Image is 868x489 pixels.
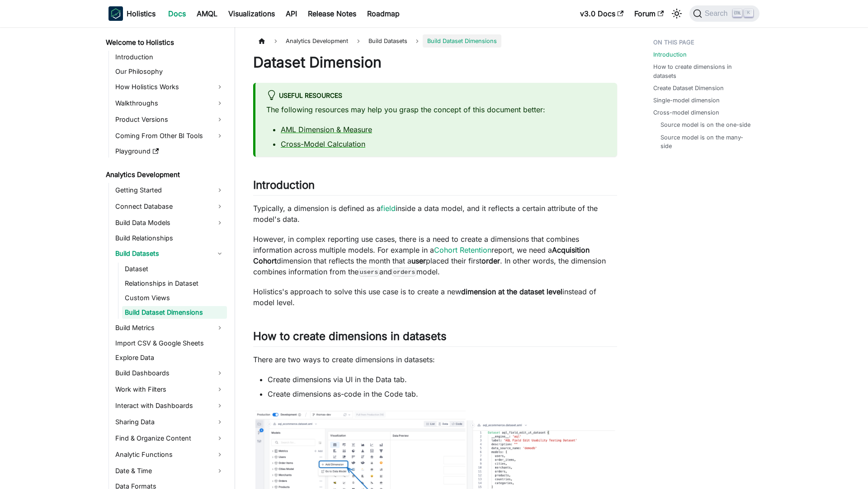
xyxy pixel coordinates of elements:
[253,330,617,347] h2: How to create dimensions in datasets
[689,5,759,22] button: Search (Ctrl+K)
[392,268,416,277] code: orders
[122,263,227,275] a: Dataset
[113,232,227,244] a: Build Relationships
[653,50,687,59] a: Introduction
[575,6,629,21] a: v3.0 Docs
[113,351,227,364] a: Explore Data
[281,34,353,48] span: Analytics Development
[411,256,426,265] strong: user
[660,133,750,150] a: Source model is on the many-side
[113,464,227,478] a: Date & Time
[362,6,405,21] a: Roadmap
[113,382,227,397] a: Work with Filters
[660,120,750,129] a: Source model is on the one-side
[253,286,617,308] p: Holistics's approach to solve this use case is to create a new instead of model level.
[266,104,606,115] p: The following resources may help you grasp the concept of this document better:
[281,139,365,149] a: Cross-Model Calculation
[108,6,156,21] a: HolisticsHolistics
[122,306,227,319] a: Build Dataset Dimensions
[744,9,753,17] kbd: K
[113,431,227,446] a: Find & Organize Content
[113,145,227,158] a: Playground
[127,8,156,19] b: Holistics
[302,6,362,21] a: Release Notes
[359,268,379,277] code: users
[113,447,227,462] a: Analytic Functions
[113,366,227,380] a: Build Dashboards
[670,6,684,21] button: Switch between dark and light mode (currently light mode)
[103,36,227,49] a: Welcome to Holistics
[281,125,372,134] a: AML Dimension & Measure
[653,96,720,105] a: Single-model dimension
[113,246,227,261] a: Build Datasets
[122,292,227,304] a: Custom Views
[108,6,123,21] img: Holistics
[122,277,227,290] a: Relationships in Dataset
[191,6,223,21] a: AMQL
[253,203,617,225] p: Typically, a dimension is defined as a inside a data model, and it reflects a certain attribute o...
[99,27,235,489] nav: Docs sidebar
[253,34,617,48] nav: Breadcrumbs
[253,354,617,365] p: There are two ways to create dimensions in datasets:
[253,234,617,277] p: However, in complex reporting use cases, there is a need to create a dimensions that combines inf...
[434,245,491,254] a: Cohort Retention
[223,6,280,21] a: Visualizations
[113,199,227,214] a: Connect Database
[253,178,617,196] h2: Introduction
[461,287,562,296] strong: dimension at the dataset level
[113,216,227,230] a: Build Data Models
[113,398,227,413] a: Interact with Dashboards
[113,337,227,350] a: Import CSV & Google Sheets
[653,62,754,80] a: How to create dimensions in datasets
[280,6,302,21] a: API
[113,321,227,335] a: Build Metrics
[481,256,500,265] strong: order
[253,34,270,48] a: Home page
[268,374,617,385] li: Create dimensions via UI in the Data tab.
[266,90,606,102] div: Useful resources
[423,34,501,48] span: Build Dataset Dimensions
[113,96,227,110] a: Walkthroughs
[113,51,227,63] a: Introduction
[113,112,227,127] a: Product Versions
[702,10,733,18] span: Search
[629,6,669,21] a: Forum
[364,34,412,48] span: Build Datasets
[653,84,724,92] a: Create Dataset Dimension
[113,415,227,429] a: Sharing Data
[113,65,227,78] a: Our Philosophy
[268,388,617,399] li: Create dimensions as-code in the Code tab.
[381,204,396,213] a: field
[653,108,719,117] a: Cross-model dimension
[113,129,227,143] a: Coming From Other BI Tools
[163,6,191,21] a: Docs
[253,53,617,72] h1: Dataset Dimension
[103,168,227,181] a: Analytics Development
[113,80,227,94] a: How Holistics Works
[113,183,227,197] a: Getting Started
